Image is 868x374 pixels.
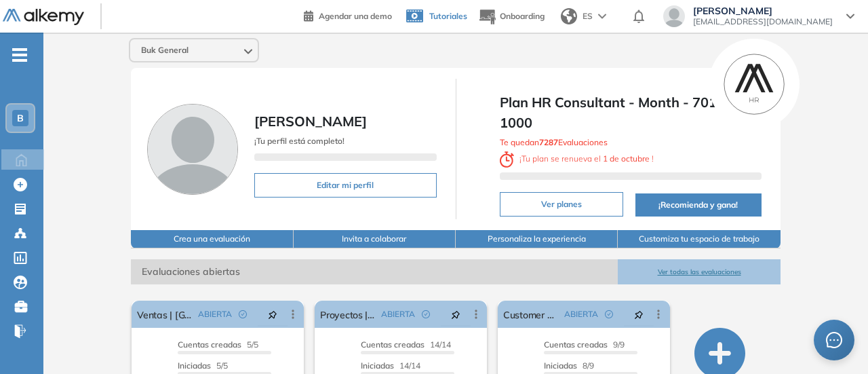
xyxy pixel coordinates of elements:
[451,309,460,320] span: pushpin
[544,360,577,371] span: Iniciadas
[500,92,762,133] span: Plan HR Consultant - Month - 701 a 1000
[254,136,344,146] span: ¡Tu perfil está completo!
[294,230,456,248] button: Invita a colaborar
[564,308,598,320] span: ABIERTA
[17,113,24,124] span: B
[268,309,277,320] span: pushpin
[361,339,425,350] span: Cuentas creadas
[583,10,593,22] span: ES
[624,303,654,325] button: pushpin
[178,339,241,350] span: Cuentas creadas
[478,2,545,31] button: Onboarding
[503,301,559,328] a: Customer Happiness | [GEOGRAPHIC_DATA]
[254,173,436,198] button: Editar mi perfil
[561,8,577,24] img: world
[198,308,232,320] span: ABIERTA
[601,153,652,164] b: 1 de octubre
[137,301,193,328] a: Ventas | [GEOGRAPHIC_DATA] (Nuevo)
[3,9,84,26] img: Logo
[319,11,392,21] span: Agendar una demo
[693,16,833,27] span: [EMAIL_ADDRESS][DOMAIN_NAME]
[422,310,430,318] span: check-circle
[361,360,394,371] span: Iniciadas
[544,339,608,350] span: Cuentas creadas
[544,360,594,371] span: 8/9
[361,339,451,350] span: 14/14
[254,113,367,130] span: [PERSON_NAME]
[618,259,780,284] button: Ver todas las evaluaciones
[178,339,258,350] span: 5/5
[456,230,618,248] button: Personaliza la experiencia
[605,310,613,318] span: check-circle
[618,230,780,248] button: Customiza tu espacio de trabajo
[500,153,654,164] span: ¡ Tu plan se renueva el !
[178,360,211,371] span: Iniciadas
[500,151,515,168] img: clock-svg
[635,193,762,217] button: ¡Recomienda y gana!
[304,7,392,23] a: Agendar una demo
[131,259,618,284] span: Evaluaciones abiertas
[544,339,625,350] span: 9/9
[178,360,228,371] span: 5/5
[320,301,376,328] a: Proyectos | [GEOGRAPHIC_DATA] (Nueva)
[381,308,415,320] span: ABIERTA
[500,137,608,147] span: Te quedan Evaluaciones
[500,192,623,217] button: Ver planes
[826,332,842,348] span: message
[539,137,558,147] b: 7287
[258,303,288,325] button: pushpin
[598,14,606,19] img: arrow
[147,104,238,195] img: Foto de perfil
[693,5,833,16] span: [PERSON_NAME]
[634,309,644,320] span: pushpin
[131,230,293,248] button: Crea una evaluación
[500,11,545,21] span: Onboarding
[441,303,471,325] button: pushpin
[361,360,420,371] span: 14/14
[141,45,189,56] span: Buk General
[239,310,247,318] span: check-circle
[429,11,467,21] span: Tutoriales
[12,54,27,56] i: -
